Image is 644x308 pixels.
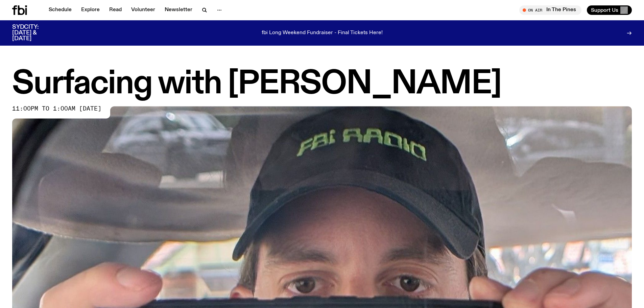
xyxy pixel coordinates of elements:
[161,5,196,15] a: Newsletter
[12,24,55,42] h3: SYDCITY: [DATE] & [DATE]
[105,5,126,15] a: Read
[591,7,618,13] span: Support Us
[262,30,383,36] p: fbi Long Weekend Fundraiser - Final Tickets Here!
[587,5,632,15] button: Support Us
[519,5,581,15] button: On AirIn The Pines
[12,106,101,112] span: 11:00pm to 1:00am [DATE]
[12,69,632,99] h1: Surfacing with [PERSON_NAME]
[77,5,104,15] a: Explore
[127,5,159,15] a: Volunteer
[45,5,76,15] a: Schedule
